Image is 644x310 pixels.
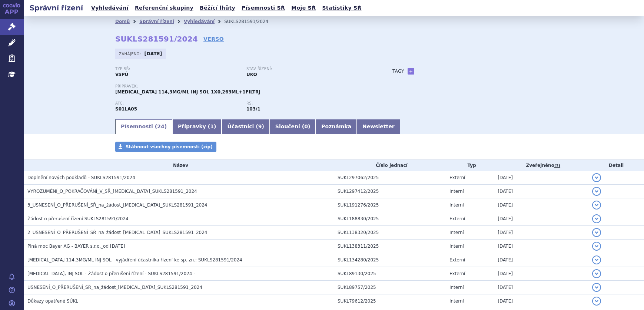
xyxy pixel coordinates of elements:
p: Stav řízení: [246,67,370,71]
td: [DATE] [494,226,588,240]
span: Důkazy opatřené SÚKL [27,299,78,304]
td: SUKL191276/2025 [334,198,446,212]
span: Externí [449,257,465,263]
td: [DATE] [494,198,588,212]
button: detail [592,283,601,292]
span: Interní [449,285,464,290]
a: Správní řízení [139,19,174,24]
span: 0 [304,123,308,129]
li: SUKLS281591/2024 [224,16,278,27]
a: Domů [115,19,130,24]
a: Písemnosti SŘ [239,3,287,13]
td: SUKL138311/2025 [334,240,446,253]
a: VERSO [203,35,224,43]
strong: AFLIBERCEPT [115,106,137,112]
span: Doplnění nových podkladů - SUKLS281591/2024 [27,175,135,180]
span: EYLEA 114,3MG/ML INJ SOL - vyjádření účastníka řízení ke sp. zn.: SUKLS281591/2024 [27,257,242,263]
span: 24 [157,123,164,129]
a: Referenční skupiny [133,3,196,13]
th: Číslo jednací [334,160,446,171]
span: Plná moc Bayer AG - BAYER s.r.o._od 1.4.2025 [27,244,125,249]
a: Účastníci (9) [222,119,269,134]
th: Zveřejněno [494,160,588,171]
strong: látky k terapii věkem podmíněné makulární degenerace, lok. [246,106,260,112]
button: detail [592,297,601,306]
a: Moje SŘ [289,3,318,13]
a: Stáhnout všechny písemnosti (zip) [115,142,216,152]
span: [MEDICAL_DATA] 114,3MG/ML INJ SOL 1X0,263ML+1FILTRJ [115,89,260,95]
span: 1 [210,123,214,129]
a: Přípravky (1) [172,119,222,134]
td: [DATE] [494,240,588,253]
a: Vyhledávání [89,3,131,13]
td: SUKL138320/2025 [334,226,446,240]
p: ATC: [115,101,239,106]
span: 2_USNESENÍ_O_PŘERUŠENÍ_SŘ_na_žádost_EYLEA_SUKLS281591_2024 [27,230,207,235]
td: SUKL297062/2025 [334,171,446,185]
th: Detail [588,160,644,171]
td: [DATE] [494,171,588,185]
a: Písemnosti (24) [115,119,172,134]
span: Externí [449,175,465,180]
span: Žádost o přerušení řízení SUKLS281591/2024 [27,216,129,221]
td: [DATE] [494,267,588,281]
span: Zahájeno: [119,51,142,57]
button: detail [592,201,601,210]
span: EYLEA, INJ SOL - Žádost o přerušení řízení - SUKLS281591/2024 - [27,271,195,276]
td: [DATE] [494,185,588,198]
button: detail [592,187,601,196]
strong: SUKLS281591/2024 [115,34,198,43]
p: Přípravek: [115,84,378,89]
button: detail [592,228,601,237]
button: detail [592,255,601,264]
a: Poznámka [316,119,357,134]
strong: UKO [246,72,257,77]
button: detail [592,214,601,223]
span: Externí [449,271,465,276]
td: [DATE] [494,294,588,308]
strong: [DATE] [145,51,162,56]
h2: Správní řízení [24,3,89,13]
button: detail [592,242,601,251]
a: + [408,68,414,75]
a: Newsletter [357,119,400,134]
button: detail [592,173,601,182]
span: Interní [449,299,464,304]
td: [DATE] [494,212,588,226]
th: Název [24,160,334,171]
td: SUKL89757/2025 [334,281,446,294]
p: Typ SŘ: [115,67,239,71]
span: 9 [258,123,262,129]
a: Běžící lhůty [197,3,238,13]
span: Interní [449,244,464,249]
h3: Tagy [392,67,404,76]
span: Interní [449,230,464,235]
td: SUKL89130/2025 [334,267,446,281]
span: Externí [449,216,465,221]
span: Stáhnout všechny písemnosti (zip) [126,144,213,149]
td: SUKL134280/2025 [334,253,446,267]
strong: VaPÚ [115,72,128,77]
span: USNESENÍ_O_PŘERUŠENÍ_SŘ_na_žádost_EYLEA_SUKLS281591_2024 [27,285,202,290]
a: Statistiky SŘ [320,3,364,13]
p: RS: [246,101,370,106]
th: Typ [446,160,494,171]
td: [DATE] [494,281,588,294]
a: Vyhledávání [184,19,215,24]
span: Interní [449,189,464,194]
td: [DATE] [494,253,588,267]
abbr: (?) [554,163,560,168]
span: 3_USNESENÍ_O_PŘERUŠENÍ_SŘ_na_žádost_EYLEA_SUKLS281591_2024 [27,202,207,208]
span: VYROZUMĚNÍ_O_POKRAČOVÁNÍ_V_SŘ_EYLEA_SUKLS281591_2024 [27,189,197,194]
span: Interní [449,202,464,208]
a: Sloučení (0) [270,119,316,134]
button: detail [592,269,601,278]
td: SUKL79612/2025 [334,294,446,308]
td: SUKL297412/2025 [334,185,446,198]
td: SUKL188830/2025 [334,212,446,226]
